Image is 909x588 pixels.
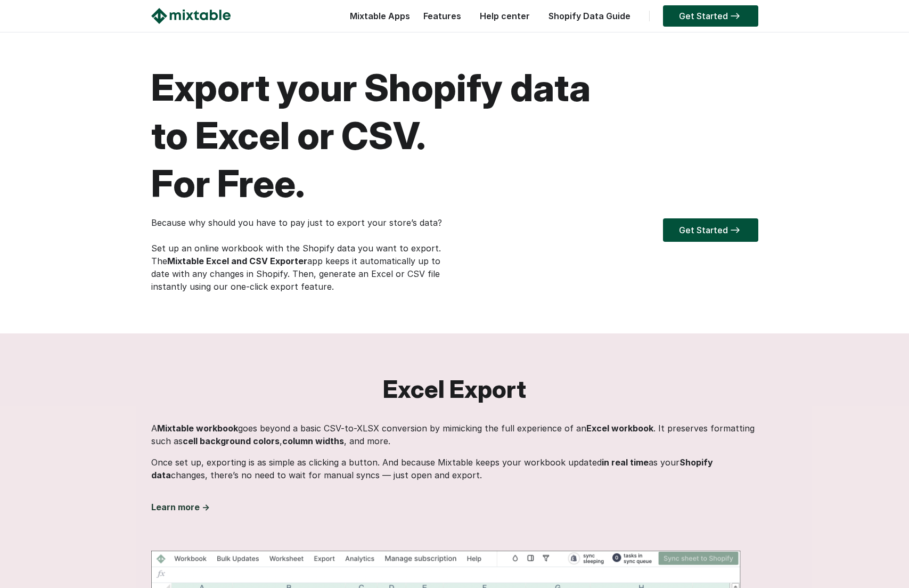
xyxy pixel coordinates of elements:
img: arrow-right.svg [728,13,742,19]
strong: Mixtable Excel and CSV Exporter [167,256,307,266]
a: Get Started [663,218,758,242]
p: Once set up, exporting is as simple as clicking a button. And because Mixtable keeps your workboo... [151,456,758,481]
div: Mixtable Apps [345,8,410,29]
img: Mixtable logo [151,8,231,24]
strong: cell background colors [183,436,280,446]
h1: Export your Shopify data to Excel or CSV. For Free. [151,64,758,208]
strong: in real time [602,457,649,468]
a: Get Started [663,5,758,27]
a: Shopify Data Guide [543,11,636,21]
img: arrow-right.svg [728,227,742,233]
p: A goes beyond a basic CSV-to-XLSX conversion by mimicking the full experience of an . It preserve... [151,422,758,447]
a: Features [418,11,466,21]
p: Because why should you have to pay just to export your store’s data? Set up an online workbook wi... [151,216,455,293]
strong: column widths [282,436,344,446]
strong: Excel workbook [586,423,653,434]
a: Help center [474,11,535,21]
h2: Excel Export [151,333,758,413]
a: Learn more → [151,502,210,512]
strong: Mixtable workbook [157,423,238,434]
